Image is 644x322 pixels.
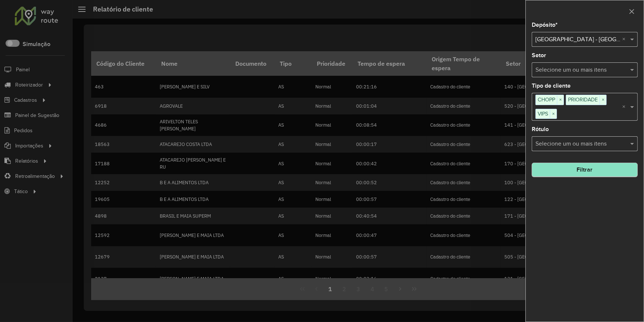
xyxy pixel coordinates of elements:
[532,20,558,29] label: Depósito
[532,125,549,134] label: Rótulo
[557,95,564,104] span: ×
[532,51,546,60] label: Setor
[536,109,550,118] span: VIPS
[550,110,557,118] span: ×
[622,103,628,111] span: Clear all
[532,163,638,177] button: Filtrar
[600,95,606,104] span: ×
[532,81,571,90] label: Tipo de cliente
[566,95,600,104] span: PRIORIDADE
[536,95,557,104] span: CHOPP
[622,35,628,44] span: Clear all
